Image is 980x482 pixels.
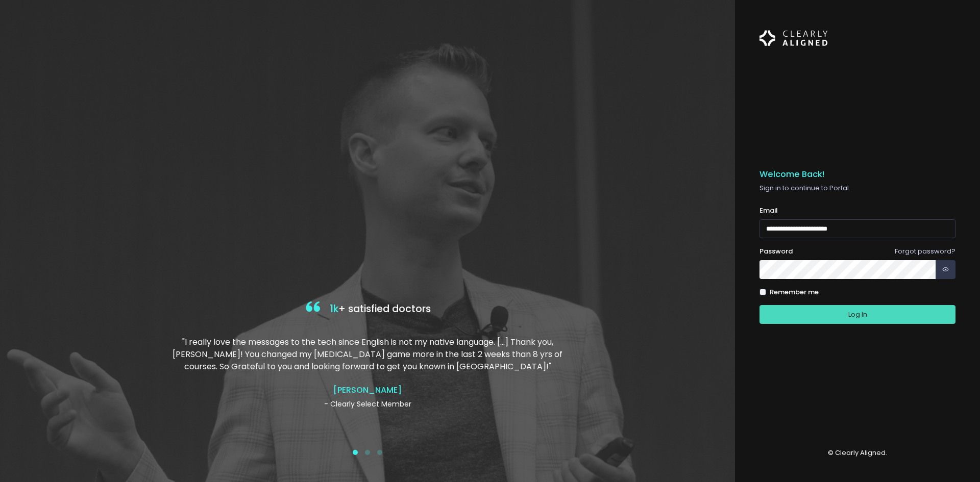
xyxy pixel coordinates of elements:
p: - Clearly Select Member [170,399,565,410]
button: Log In [759,305,955,324]
p: © Clearly Aligned. [759,448,955,458]
span: 1k [330,302,338,316]
label: Remember me [770,287,819,297]
label: Email [759,206,778,216]
h5: Welcome Back! [759,169,955,180]
p: Sign in to continue to Portal. [759,183,955,193]
a: Forgot password? [895,246,955,256]
img: Logo Horizontal [759,24,828,52]
label: Password [759,246,793,257]
p: "I really love the messages to the tech since English is not my native language. […] Thank you, [... [170,336,565,373]
h4: + satisfied doctors [170,299,565,320]
h4: [PERSON_NAME] [170,385,565,395]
